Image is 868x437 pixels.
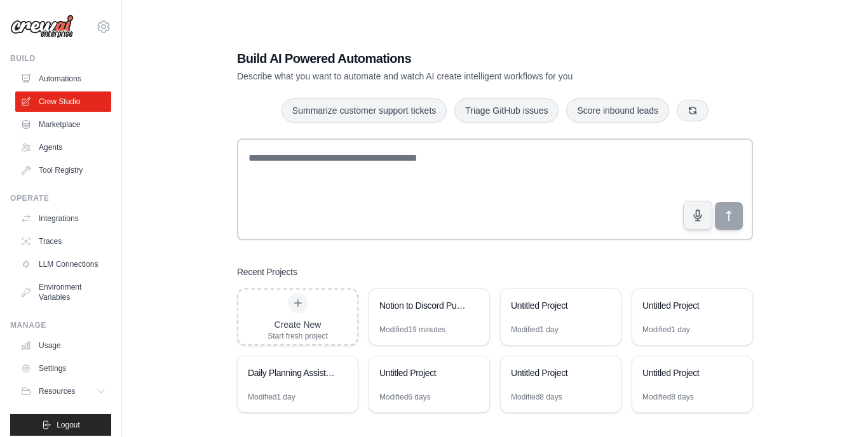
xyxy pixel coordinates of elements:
div: Modified 8 days [642,392,694,402]
div: Modified 1 day [511,325,559,335]
span: Logout [57,420,80,430]
div: Daily Planning Assistant [248,366,335,379]
button: Get new suggestions [677,100,709,121]
h1: Build AI Powered Automations [237,50,664,67]
div: Start fresh project [268,331,328,341]
button: Logout [10,414,111,436]
a: Integrations [15,208,111,229]
div: Untitled Project [642,299,729,312]
div: Modified 1 day [248,392,295,402]
img: Logo [10,15,74,39]
a: LLM Connections [15,254,111,274]
a: Crew Studio [15,91,111,112]
a: Traces [15,231,111,252]
div: Untitled Project [511,366,598,379]
button: Click to speak your automation idea [683,201,712,230]
div: Modified 6 days [379,392,431,402]
a: Usage [15,335,111,356]
div: Untitled Project [642,366,729,379]
button: Score inbound leads [566,98,669,123]
button: Summarize customer support tickets [281,98,447,123]
p: Describe what you want to automate and watch AI create intelligent workflows for you [237,70,664,83]
button: Resources [15,381,111,401]
a: Agents [15,137,111,158]
div: Create New [268,318,328,331]
a: Environment Variables [15,277,111,307]
a: Settings [15,358,111,379]
div: Manage [10,320,111,330]
div: Untitled Project [379,366,466,379]
span: Resources [39,386,75,396]
a: Marketplace [15,114,111,135]
div: Modified 8 days [511,392,562,402]
a: Automations [15,69,111,89]
iframe: Chat Widget [804,376,868,437]
div: Modified 19 minutes [379,325,445,335]
div: Untitled Project [511,299,598,312]
h3: Recent Projects [237,266,297,278]
div: Modified 1 day [642,325,690,335]
div: Operate [10,193,111,203]
div: Notion to Discord Publisher (Immortal Stack) [379,299,466,312]
button: Triage GitHub issues [454,98,559,123]
a: Tool Registry [15,160,111,180]
div: Build [10,53,111,64]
